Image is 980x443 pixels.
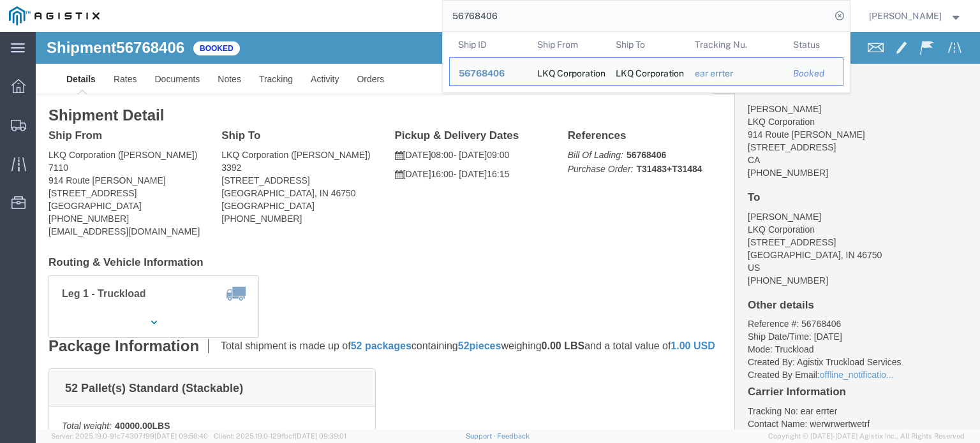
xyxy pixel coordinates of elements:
span: [DATE] 09:50:40 [154,432,208,440]
a: Support [466,432,498,440]
th: Ship From [528,32,607,57]
span: Server: 2025.19.0-91c74307f99 [51,432,208,440]
input: Search for shipment number, reference number [443,1,831,31]
iframe: FS Legacy Container [36,32,980,430]
div: LKQ Corporation [537,58,598,85]
th: Ship To [607,32,686,57]
th: Ship ID [449,32,528,57]
span: Copyright © [DATE]-[DATE] Agistix Inc., All Rights Reserved [768,431,965,442]
th: Status [784,32,843,57]
table: Search Results [449,32,850,92]
div: 56768406 [459,67,519,80]
img: logo [9,6,100,25]
span: [DATE] 09:39:01 [295,432,346,440]
span: 56768406 [459,68,505,78]
span: Joey Vernier [869,9,942,23]
a: Feedback [497,432,530,440]
div: Booked [793,67,834,80]
span: Client: 2025.19.0-129fbcf [214,432,346,440]
button: [PERSON_NAME] [868,8,963,24]
div: LKQ Corporation [616,58,677,85]
th: Tracking Nu. [685,32,784,57]
div: ear errter [694,67,775,80]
